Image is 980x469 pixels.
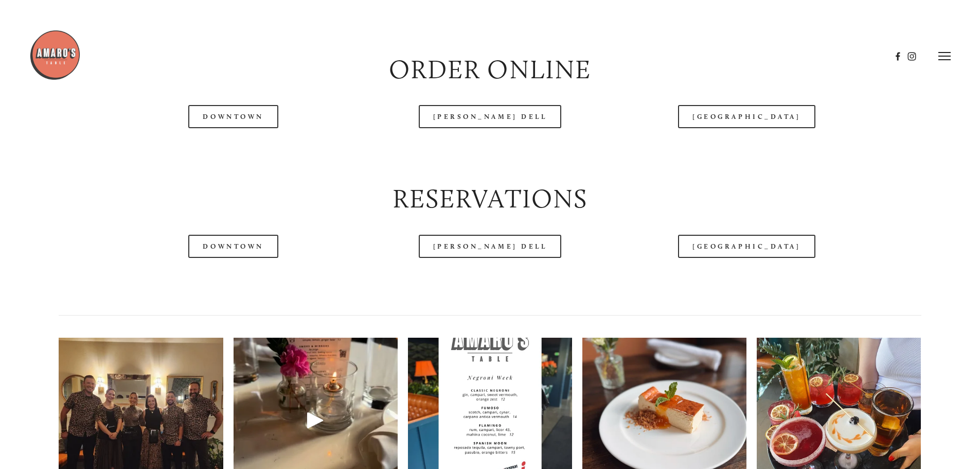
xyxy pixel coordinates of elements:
[59,181,921,217] h2: Reservations
[419,235,562,258] a: [PERSON_NAME] Dell
[678,235,815,258] a: [GEOGRAPHIC_DATA]
[29,29,81,81] img: Amaro's Table
[188,105,278,128] a: Downtown
[419,105,562,128] a: [PERSON_NAME] Dell
[678,105,815,128] a: [GEOGRAPHIC_DATA]
[188,235,278,258] a: Downtown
